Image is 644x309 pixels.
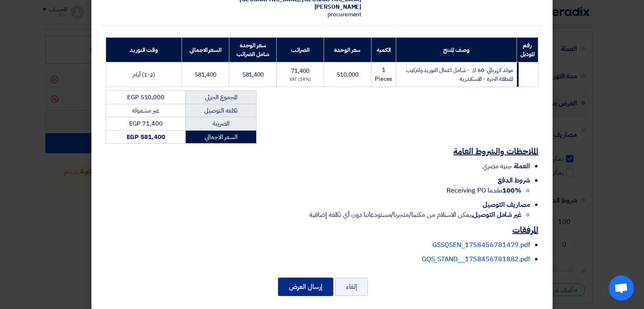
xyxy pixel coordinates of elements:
span: procurement [327,10,361,19]
span: جنيه مصري [483,161,512,171]
a: GSSQSEN_1758456781479.pdf [432,240,530,250]
td: تكلفه التوصيل [186,104,257,117]
div: Open chat [609,276,634,301]
u: المرفقات [512,224,538,236]
th: سعر الوحدة شامل الضرائب [229,38,277,62]
td: المجموع الجزئي [186,91,257,104]
span: العملة [514,161,530,171]
span: 581,400 [195,70,216,79]
span: شروط الدفع [498,175,530,185]
th: رقم الموديل [517,38,538,62]
a: GQS_STAND__1758456781882.pdf [422,254,530,264]
button: إلغاء [335,278,368,296]
td: السعر الاجمالي [186,130,257,144]
span: غير مشموله [132,106,159,115]
span: مصاريف التوصيل [483,200,530,210]
li: يمكن الاستلام من مكتبنا/متجرنا/مستودعاتنا دون أي تكلفة إضافية [106,210,522,220]
td: EGP 510,000 [106,91,186,104]
th: الكمية [371,38,396,62]
span: [PERSON_NAME] [314,3,362,11]
span: 71,400 [291,67,309,75]
span: (1-2) أيام [132,70,155,79]
th: الضرائب [277,38,324,62]
span: مولد كهربائي 60 ك - شامل اعمال التوريد ولتركيب المنطقة الحرة - الاسكندرية [406,66,513,83]
span: 1 Pieces [375,66,392,83]
button: إرسال العرض [278,278,333,296]
strong: 100% [502,185,522,196]
th: السعر الاجمالي [182,38,229,62]
th: وقت التوريد [106,38,182,62]
td: الضريبة [186,117,257,131]
th: وصف المنتج [396,38,517,62]
span: مقدما Receiving PO [447,185,522,196]
u: الملاحظات والشروط العامة [453,145,538,157]
strong: EGP 581,400 [127,132,165,142]
div: (14%) VAT [280,76,320,83]
span: 581,400 [242,70,264,79]
th: سعر الوحدة [324,38,371,62]
strong: غير شامل التوصيل, [471,210,522,220]
span: EGP 71,400 [129,119,163,128]
span: 510,000 [337,70,358,79]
